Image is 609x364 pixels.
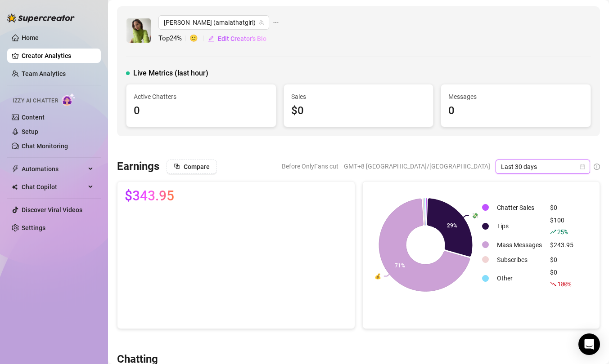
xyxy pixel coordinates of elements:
[22,142,68,150] a: Chat Monitoring
[594,164,600,170] span: info-circle
[189,33,208,44] span: 🙂
[557,280,571,288] span: 100 %
[22,162,86,176] span: Automations
[134,92,269,102] span: Active Chatters
[273,15,279,30] span: ellipsis
[550,281,556,287] span: fall
[374,272,381,279] text: 💰
[22,224,45,231] a: Settings
[22,180,86,194] span: Chat Copilot
[164,16,264,29] span: Amaia (amaiathatgirl)
[291,102,426,120] div: $0
[448,102,583,120] div: 0
[125,189,174,203] span: $343.95
[22,70,66,77] a: Team Analytics
[550,203,573,213] div: $0
[134,102,269,120] div: 0
[12,165,19,173] span: thunderbolt
[344,160,490,173] span: GMT+8 [GEOGRAPHIC_DATA]/[GEOGRAPHIC_DATA]
[550,255,573,265] div: $0
[133,68,208,79] span: Live Metrics (last hour)
[126,18,151,43] img: Amaia
[493,253,546,266] td: Subscribes
[550,267,573,289] div: $0
[493,238,546,252] td: Mass Messages
[291,92,426,102] span: Sales
[22,114,45,121] a: Content
[550,229,556,235] span: rise
[167,160,217,174] button: Compare
[550,240,573,250] div: $243.95
[580,164,585,169] span: calendar
[117,160,159,174] h3: Earnings
[208,31,267,46] button: Edit Creator's Bio
[174,163,180,169] span: block
[184,163,210,170] span: Compare
[493,267,546,289] td: Other
[158,33,189,44] span: Top 24 %
[471,212,478,219] text: 💸
[22,206,82,213] a: Discover Viral Videos
[13,97,58,105] span: Izzy AI Chatter
[501,160,585,173] span: Last 30 days
[22,49,94,63] a: Creator Analytics
[578,333,600,355] div: Open Intercom Messenger
[7,13,75,22] img: logo-BBDzfeDw.svg
[12,184,18,190] img: Chat Copilot
[22,34,39,41] a: Home
[22,128,38,135] a: Setup
[493,200,546,214] td: Chatter Sales
[218,35,266,42] span: Edit Creator's Bio
[62,93,76,106] img: AI Chatter
[259,20,264,25] span: team
[493,215,546,237] td: Tips
[550,215,573,237] div: $100
[208,36,214,42] span: edit
[282,160,338,173] span: Before OnlyFans cut
[557,227,568,236] span: 25 %
[448,92,583,102] span: Messages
